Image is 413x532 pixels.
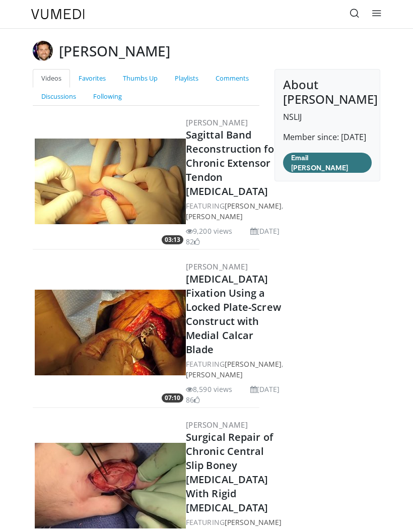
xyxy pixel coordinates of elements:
a: [MEDICAL_DATA] Fixation Using a Locked Plate-Screw Construct with Medial Calcar Blade [186,272,281,356]
li: 8,590 views [186,384,232,394]
a: [PERSON_NAME] [186,117,248,127]
a: 07:10 [35,290,186,375]
img: df5970b7-0e6d-4a7e-84fa-8e0b3bef5cb4.300x170_q85_crop-smart_upscale.jpg [35,290,186,375]
p: NSLIJ [283,111,372,123]
a: 03:13 [35,139,186,224]
li: 86 [186,394,200,405]
a: Videos [33,69,70,88]
div: FEATURING , [186,359,284,380]
div: FEATURING , [186,201,284,222]
a: [PERSON_NAME] [186,261,248,272]
a: [PERSON_NAME] [186,212,243,221]
li: 9,200 views [186,226,232,236]
img: VuMedi Logo [31,9,85,19]
a: [PERSON_NAME] [225,517,282,527]
a: Thumbs Up [114,69,166,88]
a: Playlists [166,69,207,88]
a: Sagittal Band Reconstruction for Chronic Extensor Tendon [MEDICAL_DATA] [186,128,279,198]
a: Discussions [33,87,85,106]
a: 06:16 [35,443,186,528]
a: Following [85,87,130,106]
a: Email [PERSON_NAME] [283,153,372,173]
span: 03:13 [162,235,183,244]
img: b81ec0fd-40f7-4555-84dc-38527f719aec.300x170_q85_crop-smart_upscale.jpg [35,139,186,224]
h3: [PERSON_NAME] [59,41,170,61]
span: 07:10 [162,393,183,403]
p: Member since: [DATE] [283,131,372,143]
h4: About [PERSON_NAME] [283,78,372,107]
li: 82 [186,236,200,247]
img: e59a089c-b691-4cbf-8512-a4373c044668.300x170_q85_crop-smart_upscale.jpg [35,443,186,528]
a: Surgical Repair of Chronic Central Slip Boney [MEDICAL_DATA] With Rigid [MEDICAL_DATA] [186,430,273,514]
a: [PERSON_NAME] [225,359,282,369]
li: [DATE] [250,226,280,236]
a: Favorites [70,69,114,88]
div: FEATURING [186,517,282,527]
a: [PERSON_NAME] [225,201,282,211]
a: Comments [207,69,257,88]
a: [PERSON_NAME] [186,370,243,379]
img: Avatar [33,41,53,61]
a: [PERSON_NAME] [186,420,248,430]
li: [DATE] [250,384,280,394]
